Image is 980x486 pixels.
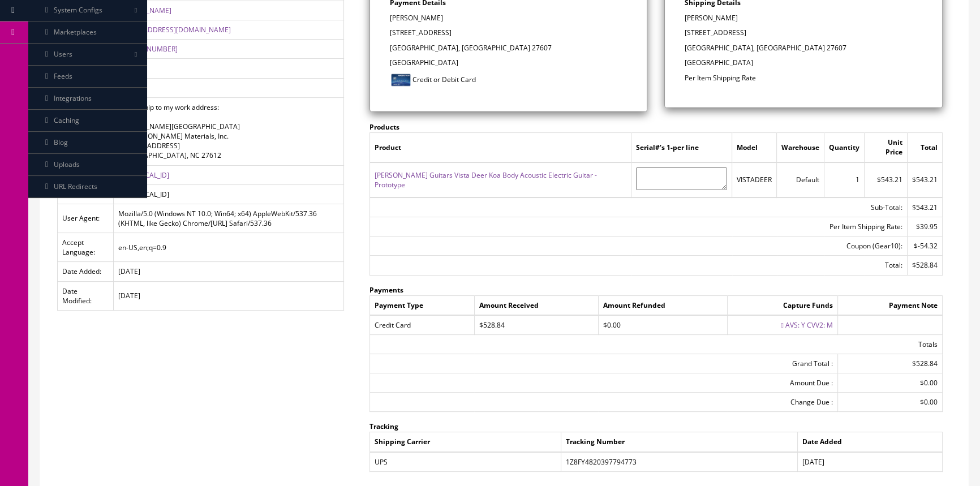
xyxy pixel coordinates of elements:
[28,176,147,198] a: URL Redirects
[797,452,942,472] td: [DATE]
[631,133,732,162] td: Serial#'s 1-per line
[113,233,343,262] td: en-US,en;q=0.9
[907,256,942,275] td: $528.84
[113,78,343,97] td: Shipped
[28,132,147,154] a: Blog
[28,44,147,66] a: Users
[907,236,942,256] td: $-54.32
[865,162,908,197] td: $543.21
[58,262,114,281] td: Date Added:
[28,21,147,44] a: Marketplaces
[113,262,343,281] td: [DATE]
[390,13,627,23] p: [PERSON_NAME]
[369,236,907,256] td: Coupon (Gear10):
[369,217,907,236] td: Per Item Shipping Rate:
[369,452,561,472] td: UPS
[369,256,907,275] td: Total:
[28,154,147,176] a: Uploads
[113,97,343,165] td: Please ship to my work address: [PERSON_NAME][GEOGRAPHIC_DATA] c/o [PERSON_NAME] Materials, Inc. ...
[837,354,942,373] td: $528.84
[28,110,147,132] a: Caching
[58,233,114,262] td: Accept Language:
[474,315,598,335] td: $528.84
[369,295,474,315] td: Payment Type
[777,133,824,162] td: Warehouse
[837,295,942,315] td: Payment Note
[561,452,798,472] td: 1Z8FY4820397794773
[113,204,343,233] td: Mozilla/5.0 (Windows NT 10.0; Win64; x64) AppleWebKit/537.36 (KHTML, like Gecko) Chrome/[URL] Saf...
[390,73,412,87] img: Credit Card
[865,133,908,162] td: Unit Price
[797,432,942,452] td: Date Added
[28,88,147,110] a: Integrations
[369,422,398,431] strong: Tracking
[369,315,474,335] td: Credit Card
[732,162,777,197] td: VISTADEER
[907,217,942,236] td: $39.95
[598,295,727,315] td: Amount Refunded
[390,28,627,38] p: [STREET_ADDRESS]
[369,197,907,217] td: Sub-Total:
[58,281,114,310] td: Date Modified:
[561,432,798,452] td: Tracking Number
[28,66,147,88] a: Feeds
[369,334,942,354] td: Totals
[113,184,343,204] td: [TECHNICAL_ID]
[907,133,942,162] td: Total
[785,320,833,330] a: AVS: Y CVV2: M
[837,373,942,393] td: $0.00
[598,315,727,335] td: $0.00
[685,73,922,83] p: Per Item Shipping Rate
[369,393,837,412] td: Change Due :
[390,58,627,68] p: [GEOGRAPHIC_DATA]
[907,162,942,197] td: $543.21
[369,285,403,295] strong: Payments
[118,44,178,54] a: [PHONE_NUMBER]
[685,58,922,68] p: [GEOGRAPHIC_DATA]
[369,133,631,162] td: Product
[369,122,399,132] strong: Products
[58,204,114,233] td: User Agent:
[390,73,627,87] p: Credit or Debit Card
[369,354,837,373] td: Grand Total :
[685,13,922,23] p: [PERSON_NAME]
[390,43,627,53] p: [GEOGRAPHIC_DATA], [GEOGRAPHIC_DATA] 27607
[113,281,343,310] td: [DATE]
[118,25,231,35] a: [EMAIL_ADDRESS][DOMAIN_NAME]
[375,170,597,190] a: [PERSON_NAME] Guitars Vista Deer Koa Body Acoustic Electric Guitar - Prototype
[824,162,865,197] td: 1
[824,133,865,162] td: Quantity
[685,43,922,53] p: [GEOGRAPHIC_DATA], [GEOGRAPHIC_DATA] 27607
[685,28,922,38] p: [STREET_ADDRESS]
[113,59,343,78] td: $528.84
[728,295,838,315] td: Capture Funds
[777,162,824,197] td: Default
[732,133,777,162] td: Model
[369,432,561,452] td: Shipping Carrier
[907,197,942,217] td: $543.21
[369,373,837,393] td: Amount Due :
[474,295,598,315] td: Amount Received
[837,393,942,412] td: $0.00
